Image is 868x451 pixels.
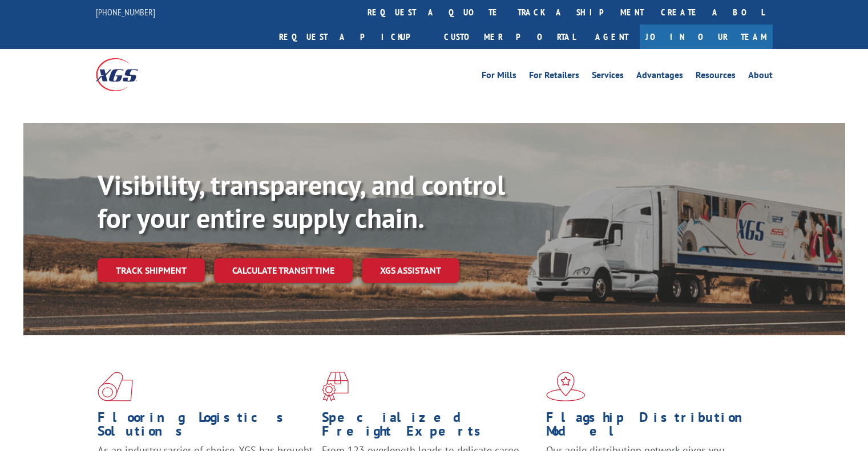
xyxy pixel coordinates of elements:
a: For Mills [482,71,516,83]
a: Join Our Team [640,25,773,49]
a: Resources [696,71,736,83]
a: Customer Portal [435,25,584,49]
a: Track shipment [98,258,205,282]
b: Visibility, transparency, and control for your entire supply chain. [98,167,505,235]
a: Calculate transit time [214,258,353,283]
a: XGS ASSISTANT [362,258,459,283]
a: Advantages [636,71,683,83]
a: Agent [584,25,640,49]
h1: Flagship Distribution Model [546,411,762,444]
a: For Retailers [529,71,579,83]
img: xgs-icon-total-supply-chain-intelligence-red [98,372,133,401]
img: xgs-icon-flagship-distribution-model-red [546,372,586,401]
a: Services [592,71,624,83]
a: Request a pickup [271,25,435,49]
h1: Flooring Logistics Solutions [98,411,313,444]
img: xgs-icon-focused-on-flooring-red [322,372,349,401]
a: About [748,71,773,83]
h1: Specialized Freight Experts [322,411,538,444]
a: [PHONE_NUMBER] [96,6,155,18]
